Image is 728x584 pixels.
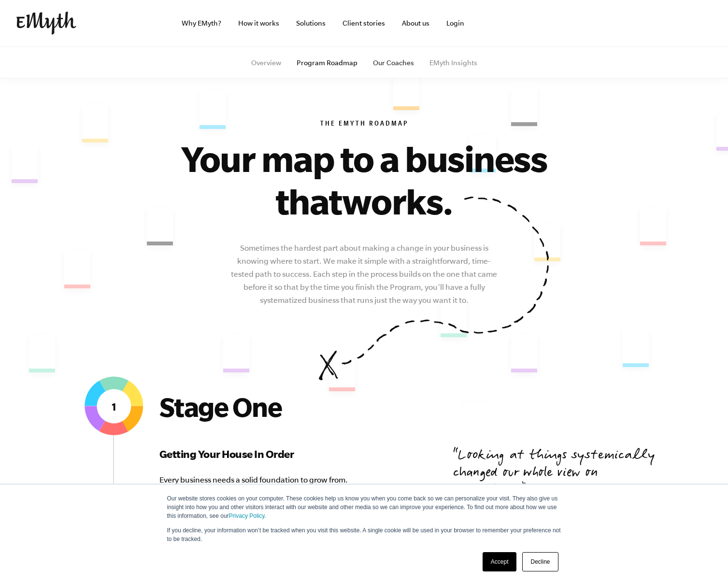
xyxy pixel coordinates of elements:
[167,495,558,519] span: Our website stores cookies on your computer. These cookies help us know you when you come back so...
[429,59,477,67] a: EMyth Insights
[159,392,282,422] span: Stage One
[167,527,561,542] span: If you decline, your information won’t be tracked when you visit this website. A single cookie wi...
[373,59,414,67] a: Our Coaches
[159,475,348,510] span: Every business needs a solid foundation to grow from. Develop the systems your business needs to ...
[231,243,497,304] span: Sometimes the hardest part about making a change in your business is knowing where to start. We m...
[453,447,655,500] span: Looking at things systemically changed our whole view on everything.
[296,19,326,27] span: Solutions
[297,59,357,67] a: Program Roadmap
[159,448,294,460] span: Getting Your House In Order
[446,19,464,27] span: Login
[182,19,221,27] span: Why EMyth?
[181,138,547,221] span: Your map to a business that
[16,12,76,35] img: EMyth
[343,19,385,27] span: Client stories
[251,59,281,67] a: Overview
[342,181,453,221] span: works.
[320,121,408,128] span: The EMyth Roadmap
[611,13,712,34] iframe: Embedded CTA
[483,552,517,571] a: Accept
[491,558,509,565] span: Accept
[229,513,265,519] a: Privacy Policy
[264,513,266,519] span: .
[402,19,429,27] span: About us
[238,19,279,27] span: How it works
[530,558,550,565] span: Decline
[504,13,606,34] iframe: Embedded CTA
[522,552,558,571] a: Decline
